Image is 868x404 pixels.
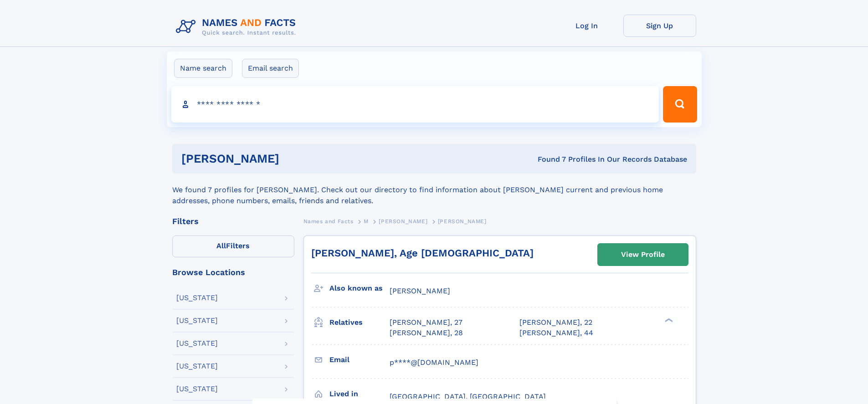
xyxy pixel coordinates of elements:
[181,153,409,164] h1: [PERSON_NAME]
[663,86,697,123] button: Search Button
[364,218,369,225] span: M
[172,217,294,225] div: Filters
[329,352,390,368] h3: Email
[408,154,687,164] div: Found 7 Profiles In Our Records Database
[216,241,226,250] span: All
[172,268,294,276] div: Browse Locations
[519,328,593,338] a: [PERSON_NAME], 44
[390,392,546,401] span: [GEOGRAPHIC_DATA], [GEOGRAPHIC_DATA]
[390,286,450,295] span: [PERSON_NAME]
[379,215,427,227] a: [PERSON_NAME]
[598,244,688,266] a: View Profile
[176,294,218,302] div: [US_STATE]
[438,218,487,225] span: [PERSON_NAME]
[663,317,673,323] div: ❯
[171,86,659,123] input: search input
[329,281,390,296] h3: Also known as
[172,15,303,39] img: Logo Names and Facts
[519,317,592,327] a: [PERSON_NAME], 22
[176,363,218,370] div: [US_STATE]
[176,340,218,347] div: [US_STATE]
[550,15,623,37] a: Log In
[176,385,218,393] div: [US_STATE]
[390,328,463,338] a: [PERSON_NAME], 28
[621,244,665,265] div: View Profile
[623,15,696,37] a: Sign Up
[303,215,354,227] a: Names and Facts
[390,317,462,327] a: [PERSON_NAME], 27
[329,315,390,330] h3: Relatives
[176,317,218,324] div: [US_STATE]
[172,174,696,206] div: We found 7 profiles for [PERSON_NAME]. Check out our directory to find information about [PERSON_...
[329,386,390,402] h3: Lived in
[379,218,427,225] span: [PERSON_NAME]
[242,59,299,78] label: Email search
[172,235,294,257] label: Filters
[174,59,232,78] label: Name search
[311,247,534,259] a: [PERSON_NAME], Age [DEMOGRAPHIC_DATA]
[364,215,369,227] a: M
